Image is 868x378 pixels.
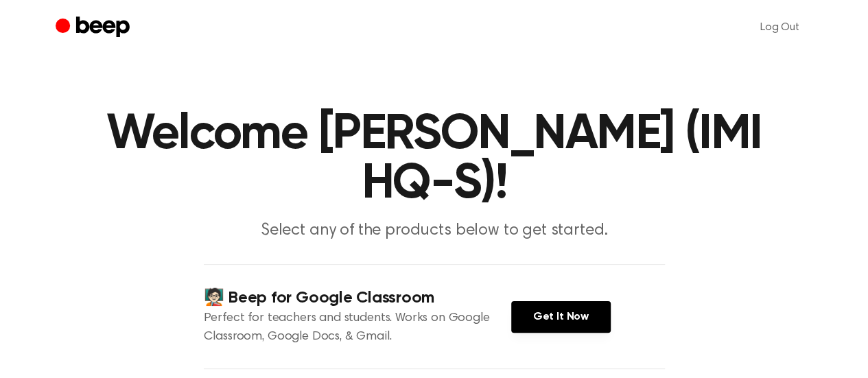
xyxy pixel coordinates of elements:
h4: 🧑🏻‍🏫 Beep for Google Classroom [204,287,511,309]
p: Perfect for teachers and students. Works on Google Classroom, Google Docs, & Gmail. [204,309,511,346]
a: Beep [56,14,133,41]
a: Get It Now [511,301,611,333]
h1: Welcome [PERSON_NAME] (IMI HQ-S)! [83,110,786,209]
a: Log Out [747,11,813,44]
p: Select any of the products below to get started. [171,220,698,242]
